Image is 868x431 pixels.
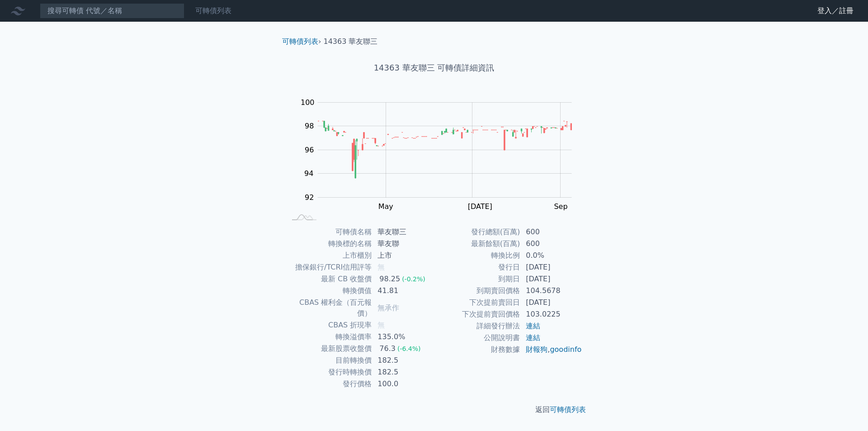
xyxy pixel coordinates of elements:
span: 無 [377,263,385,271]
td: 最新 CB 收盤價 [286,273,372,285]
div: 76.3 [377,343,397,354]
a: 連結 [526,333,540,342]
span: (-0.2%) [402,275,425,283]
td: 104.5678 [520,285,582,297]
td: 135.0% [372,331,434,343]
li: › [282,36,321,47]
td: [DATE] [520,273,582,285]
td: 103.0225 [520,308,582,320]
td: CBAS 權利金（百元報價） [286,297,372,319]
a: 登入／註冊 [810,4,861,18]
h1: 14363 華友聯三 可轉債詳細資訊 [275,62,593,74]
tspan: 92 [305,193,314,202]
tspan: 96 [305,146,314,154]
a: 可轉債列表 [550,405,586,414]
g: Series [318,121,571,179]
td: 轉換價值 [286,285,372,297]
td: 目前轉換價 [286,355,372,366]
td: CBAS 折現率 [286,319,372,331]
td: 華友聯三 [372,226,434,238]
td: 上市 [372,250,434,261]
td: 182.5 [372,366,434,378]
tspan: Sep [554,202,567,211]
a: 連結 [526,322,540,330]
td: 到期賣回價格 [434,285,520,297]
td: 41.81 [372,285,434,297]
a: 財報狗 [526,345,547,354]
td: , [520,344,582,355]
a: 可轉債列表 [195,6,231,15]
tspan: 98 [305,122,314,130]
a: goodinfo [550,345,581,354]
a: 可轉債列表 [282,37,318,46]
td: 財務數據 [434,344,520,355]
tspan: 100 [301,98,315,107]
td: 下次提前賣回日 [434,297,520,308]
td: 發行價格 [286,378,372,390]
td: 182.5 [372,355,434,366]
td: 上市櫃別 [286,250,372,261]
td: 最新股票收盤價 [286,343,372,355]
input: 搜尋可轉債 代號／名稱 [40,3,184,19]
td: 100.0 [372,378,434,390]
td: 發行時轉換價 [286,366,372,378]
tspan: 94 [304,169,313,178]
td: 公開說明書 [434,332,520,344]
td: 轉換比例 [434,250,520,261]
td: 發行日 [434,261,520,273]
td: [DATE] [520,261,582,273]
g: Chart [296,98,585,211]
td: 到期日 [434,273,520,285]
li: 14363 華友聯三 [324,36,378,47]
td: 可轉債名稱 [286,226,372,238]
td: 發行總額(百萬) [434,226,520,238]
tspan: May [378,202,393,211]
span: 無承作 [377,303,399,312]
td: 華友聯 [372,238,434,250]
td: 600 [520,226,582,238]
tspan: [DATE] [468,202,492,211]
td: 詳細發行辦法 [434,320,520,332]
td: 轉換標的名稱 [286,238,372,250]
span: 無 [377,321,385,329]
p: 返回 [275,404,593,415]
td: 600 [520,238,582,250]
td: 下次提前賣回價格 [434,308,520,320]
td: 最新餘額(百萬) [434,238,520,250]
span: (-6.4%) [397,345,421,352]
td: 擔保銀行/TCRI信用評等 [286,261,372,273]
td: [DATE] [520,297,582,308]
td: 0.0% [520,250,582,261]
td: 轉換溢價率 [286,331,372,343]
div: 98.25 [377,274,402,284]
